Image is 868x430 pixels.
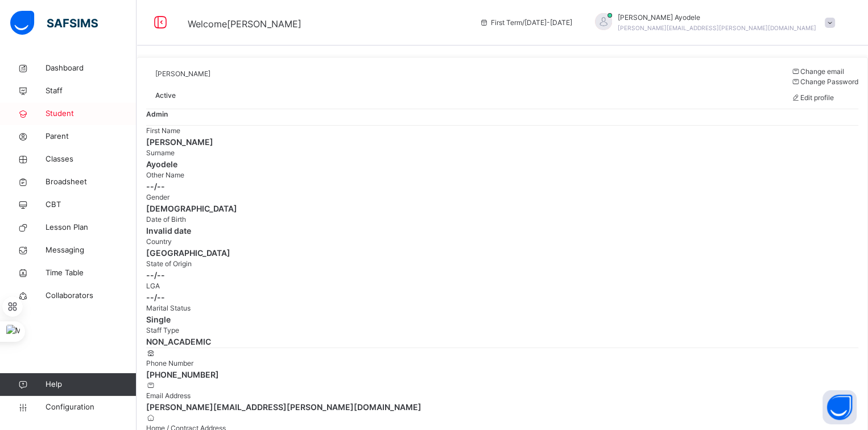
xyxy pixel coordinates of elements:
[618,13,816,23] span: [PERSON_NAME] Ayodele
[188,18,301,30] span: Welcome [PERSON_NAME]
[146,247,858,259] span: [GEOGRAPHIC_DATA]
[146,401,858,413] span: [PERSON_NAME][EMAIL_ADDRESS][PERSON_NAME][DOMAIN_NAME]
[822,390,857,424] button: Open asap
[146,391,191,400] span: Email Address
[155,69,210,78] span: [PERSON_NAME]
[618,24,816,31] span: [PERSON_NAME][EMAIL_ADDRESS][PERSON_NAME][DOMAIN_NAME]
[146,193,170,201] span: Gender
[146,136,858,148] span: [PERSON_NAME]
[800,67,844,76] span: Change email
[146,110,168,118] span: Admin
[146,313,858,325] span: Single
[146,326,179,334] span: Staff Type
[800,93,834,102] span: Edit profile
[146,259,192,268] span: State of Origin
[146,158,858,170] span: Ayodele
[155,91,176,100] span: Active
[146,180,858,192] span: --/--
[146,359,193,367] span: Phone Number
[146,148,175,157] span: Surname
[46,63,137,74] span: Dashboard
[800,77,858,86] span: Change Password
[46,131,137,142] span: Parent
[46,176,137,188] span: Broadsheet
[46,108,137,119] span: Student
[146,369,858,381] span: [PHONE_NUMBER]
[146,171,184,179] span: Other Name
[584,13,841,33] div: SolomonAyodele
[46,222,137,233] span: Lesson Plan
[146,215,186,224] span: Date of Birth
[480,18,572,28] span: session/term information
[146,225,858,237] span: Invalid date
[146,237,172,246] span: Country
[46,379,136,390] span: Help
[46,267,137,279] span: Time Table
[146,304,191,312] span: Marital Status
[46,245,137,256] span: Messaging
[46,402,136,413] span: Configuration
[146,126,180,135] span: First Name
[146,269,858,281] span: --/--
[46,85,137,97] span: Staff
[10,11,98,35] img: safsims
[46,199,137,210] span: CBT
[146,291,858,303] span: --/--
[46,290,137,301] span: Collaborators
[146,202,858,214] span: [DEMOGRAPHIC_DATA]
[146,336,858,348] span: NON_ACADEMIC
[146,282,160,290] span: LGA
[46,154,137,165] span: Classes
